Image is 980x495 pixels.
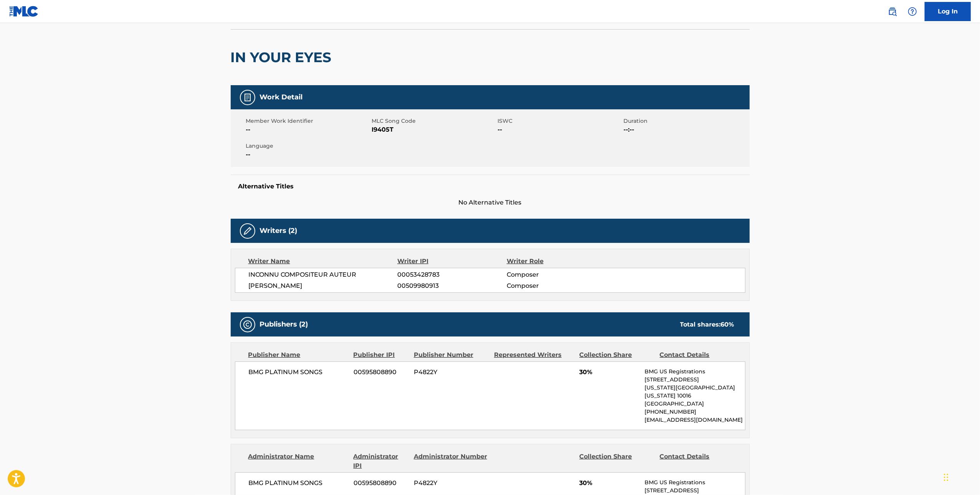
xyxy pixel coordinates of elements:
[645,416,745,424] p: [EMAIL_ADDRESS][DOMAIN_NAME]
[231,49,335,66] h2: IN YOUR EYES
[248,350,348,360] div: Publisher Name
[372,125,496,134] span: I9405T
[579,478,639,488] span: 30%
[579,452,654,470] div: Collection Share
[354,452,408,470] div: Administrator IPI
[243,93,252,102] img: Work Detail
[260,320,308,329] h5: Publishers (2)
[260,93,303,102] h5: Work Detail
[944,466,949,489] div: Drag
[905,4,920,19] div: Help
[507,270,606,279] span: Composer
[238,183,742,190] h5: Alternative Titles
[9,6,39,17] img: MLC Logo
[624,125,748,134] span: --:--
[243,320,252,329] img: Publishers
[246,117,370,125] span: Member Work Identifier
[498,125,622,134] span: --
[498,117,622,125] span: ISWC
[645,384,745,400] p: [US_STATE][GEOGRAPHIC_DATA][US_STATE] 10016
[660,452,734,470] div: Contact Details
[624,117,748,125] span: Duration
[354,350,408,360] div: Publisher IPI
[507,281,606,290] span: Composer
[354,478,408,488] span: 00595808890
[721,321,734,328] span: 60 %
[645,400,745,408] p: [GEOGRAPHIC_DATA]
[645,408,745,416] p: [PHONE_NUMBER]
[246,142,370,150] span: Language
[249,368,348,377] span: BMG PLATINUM SONGS
[645,368,745,376] p: BMG US Registrations
[942,458,980,495] iframe: Chat Widget
[660,350,734,360] div: Contact Details
[249,281,398,290] span: [PERSON_NAME]
[248,257,398,266] div: Writer Name
[243,226,252,236] img: Writers
[372,117,496,125] span: MLC Song Code
[260,226,297,235] h5: Writers (2)
[645,487,745,495] p: [STREET_ADDRESS]
[246,150,370,159] span: --
[354,368,408,377] span: 00595808890
[397,270,506,279] span: 00053428783
[249,270,398,279] span: INCONNU COMPOSITEUR AUTEUR
[925,2,971,21] a: Log In
[231,198,750,207] span: No Alternative Titles
[246,125,370,134] span: --
[645,478,745,487] p: BMG US Registrations
[885,4,900,19] a: Public Search
[397,257,507,266] div: Writer IPI
[908,7,917,16] img: help
[888,7,897,16] img: search
[414,350,488,360] div: Publisher Number
[680,320,734,329] div: Total shares:
[249,478,348,488] span: BMG PLATINUM SONGS
[414,368,488,377] span: P4822Y
[494,350,573,360] div: Represented Writers
[507,257,606,266] div: Writer Role
[579,350,654,360] div: Collection Share
[397,281,506,290] span: 00509980913
[248,452,348,470] div: Administrator Name
[414,452,488,470] div: Administrator Number
[645,376,745,384] p: [STREET_ADDRESS]
[414,478,488,488] span: P4822Y
[579,368,639,377] span: 30%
